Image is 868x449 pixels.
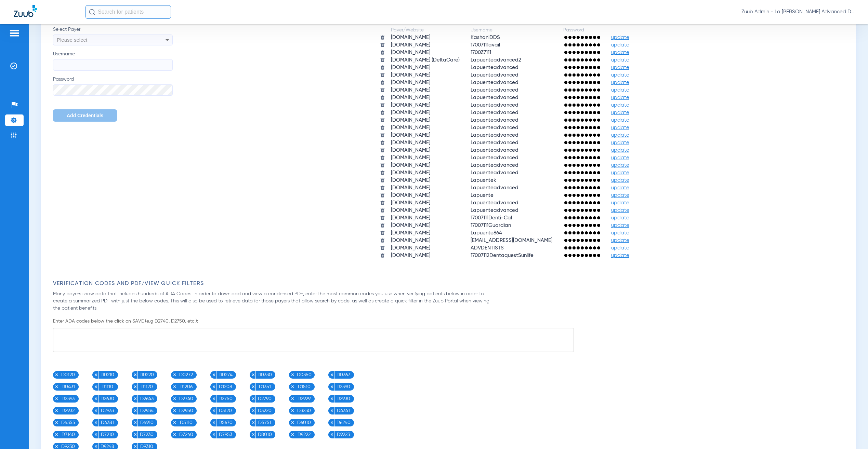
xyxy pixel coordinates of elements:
[177,407,195,414] span: D2950
[611,103,629,108] span: update
[98,383,116,391] span: D1110
[380,65,385,70] img: trash.svg
[471,208,518,213] span: Lapuenteadvanced
[611,125,629,130] span: update
[471,110,518,115] span: Lapuenteadvanced
[89,9,95,15] img: Search Icon
[98,371,116,379] span: D0210
[471,193,494,198] span: Lapuente
[611,253,629,258] span: update
[611,185,629,190] span: update
[471,57,521,63] span: Lapuenteadvanced2
[611,50,629,55] span: update
[471,185,518,190] span: Lapuenteadvanced
[386,154,465,161] td: [DOMAIN_NAME]
[98,431,116,438] span: D7210
[133,373,137,377] img: x.svg
[380,178,385,183] img: trash.svg
[611,65,629,70] span: update
[386,147,465,154] td: [DOMAIN_NAME]
[295,407,313,414] span: D3230
[53,51,173,71] label: Username
[471,155,518,160] span: Lapuenteadvanced
[471,87,518,93] span: Lapuenteadvanced
[471,178,496,183] span: Lapuentek
[256,431,274,438] span: D8010
[177,431,195,438] span: D7240
[177,383,195,391] span: D1206
[611,72,629,78] span: update
[59,383,77,391] span: D0431
[380,72,385,78] img: trash.svg
[330,373,334,377] img: x.svg
[98,407,116,414] span: D2933
[380,193,385,198] img: trash.svg
[295,395,313,403] span: D2929
[94,409,98,412] img: x.svg
[611,215,629,220] span: update
[212,421,216,424] img: x.svg
[471,72,518,78] span: Lapuenteadvanced
[471,163,518,168] span: Lapuenteadvanced
[611,223,629,228] span: update
[386,222,465,229] td: [DOMAIN_NAME]
[386,64,465,71] td: [DOMAIN_NAME]
[386,215,465,221] td: [DOMAIN_NAME]
[380,148,385,153] img: trash.svg
[611,57,629,63] span: update
[386,49,465,56] td: [DOMAIN_NAME]
[380,208,385,213] img: trash.svg
[295,383,313,391] span: D1510
[291,421,294,424] img: x.svg
[138,383,156,391] span: D1120
[212,373,216,377] img: x.svg
[380,238,385,243] img: trash.svg
[291,409,294,412] img: x.svg
[330,433,334,436] img: x.svg
[251,373,255,377] img: x.svg
[256,383,274,391] span: D1351
[251,421,255,424] img: x.svg
[834,416,868,449] iframe: Chat Widget
[133,409,137,412] img: x.svg
[334,407,352,414] span: D4341
[291,373,294,377] img: x.svg
[611,95,629,100] span: update
[471,253,534,258] span: 17007112DentaquestSunlife
[53,290,490,312] p: Many payers show data that includes hundreds of ADA Codes. In order to download and view a conden...
[256,395,274,403] span: D2790
[256,407,274,414] span: D3220
[251,409,255,412] img: x.svg
[611,178,629,183] span: update
[386,34,465,41] td: [DOMAIN_NAME]
[380,125,385,130] img: trash.svg
[471,95,518,100] span: Lapuenteadvanced
[55,433,58,436] img: x.svg
[55,445,58,448] img: x.svg
[173,421,176,424] img: x.svg
[386,230,465,236] td: [DOMAIN_NAME]
[138,419,156,426] span: D4910
[212,433,216,436] img: x.svg
[138,407,156,414] span: D2934
[212,385,216,389] img: x.svg
[380,87,385,93] img: trash.svg
[380,155,385,160] img: trash.svg
[380,95,385,100] img: trash.svg
[386,245,465,251] td: [DOMAIN_NAME]
[133,433,137,436] img: x.svg
[471,42,500,47] span: 17007111avail
[611,35,629,40] span: update
[98,419,116,426] span: D4381
[53,109,117,122] button: Add Credentials
[386,42,465,49] td: [DOMAIN_NAME]
[471,103,518,108] span: Lapuenteadvanced
[55,409,58,412] img: x.svg
[380,57,385,63] img: trash.svg
[94,397,98,400] img: x.svg
[55,385,58,389] img: x.svg
[386,162,465,169] td: [DOMAIN_NAME]
[471,223,511,228] span: 17007111Guardian
[295,371,313,379] span: D0350
[94,445,98,448] img: x.svg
